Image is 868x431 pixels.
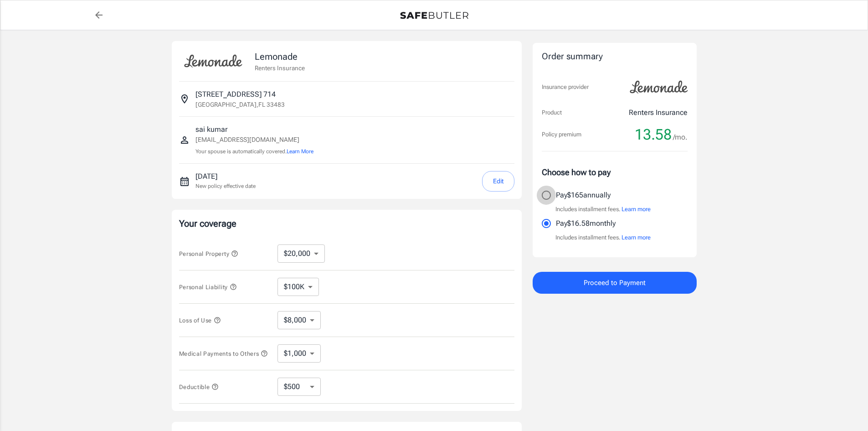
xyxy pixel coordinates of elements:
p: Lemonade [255,50,305,63]
button: Learn more [621,205,651,214]
p: Pay $165 annually [556,190,611,201]
span: Loss of Use [179,317,221,324]
img: Lemonade [179,48,247,74]
p: Renters Insurance [629,107,688,118]
span: /mo. [673,131,688,144]
button: Proceed to Payment [533,272,697,294]
button: Personal Liability [179,281,237,292]
p: New policy effective date [195,182,256,190]
p: Your spouse is automatically covered. [195,147,313,156]
span: Personal Property [179,250,238,257]
button: Edit [482,171,514,192]
p: sai kumar [195,124,313,135]
span: 13.58 [635,125,672,144]
p: Your coverage [179,217,514,230]
svg: New policy start date [179,176,190,187]
img: Lemonade [625,74,693,100]
p: [GEOGRAPHIC_DATA] , FL 33483 [195,100,285,109]
svg: Insured person [179,135,190,145]
button: Personal Property [179,248,238,259]
p: [STREET_ADDRESS] 714 [195,89,276,100]
span: Deductible [179,384,219,390]
span: Personal Liability [179,284,237,291]
button: Deductible [179,381,219,392]
span: Medical Payments to Others [179,350,268,357]
a: back to quotes [90,6,108,24]
p: Renters Insurance [255,63,305,73]
p: [EMAIL_ADDRESS][DOMAIN_NAME] [195,135,313,145]
p: Includes installment fees. [555,205,651,214]
button: Learn more [621,233,651,242]
p: Pay $16.58 monthly [556,218,616,229]
p: Product [542,108,562,117]
p: Includes installment fees. [555,233,651,242]
span: Proceed to Payment [584,277,646,289]
svg: Insured address [179,93,190,104]
p: Insurance provider [542,83,589,92]
p: [DATE] [195,171,256,182]
button: Medical Payments to Others [179,348,268,359]
p: Choose how to pay [542,166,688,178]
button: Learn More [287,147,313,156]
button: Loss of Use [179,315,221,326]
div: Order summary [542,50,688,63]
p: Policy premium [542,130,581,139]
img: Back to quotes [400,12,468,19]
